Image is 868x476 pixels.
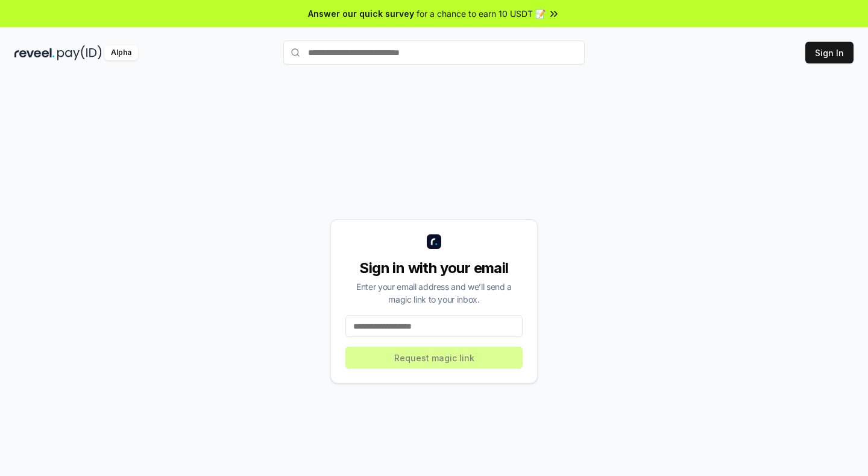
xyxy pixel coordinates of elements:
div: Alpha [104,45,138,60]
img: reveel_dark [14,45,55,60]
div: Sign in with your email [345,259,523,278]
button: Sign In [805,42,854,63]
img: pay_id [57,45,102,60]
div: Enter your email address and we’ll send a magic link to your inbox. [345,280,523,306]
img: logo_small [427,234,441,249]
span: for a chance to earn 10 USDT 📝 [417,7,546,20]
span: Answer our quick survey [308,7,414,20]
